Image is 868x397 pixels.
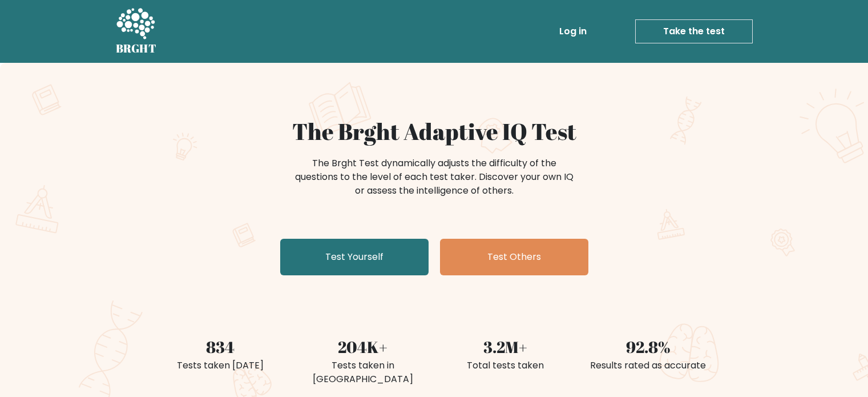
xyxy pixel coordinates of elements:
div: Tests taken [DATE] [156,359,285,372]
a: BRGHT [116,5,157,58]
h1: The Brght Adaptive IQ Test [156,118,713,145]
a: Test Others [440,239,588,275]
div: Total tests taken [441,359,570,372]
div: Tests taken in [GEOGRAPHIC_DATA] [298,359,427,386]
div: 92.8% [584,335,713,359]
a: Take the test [635,19,753,43]
h5: BRGHT [116,42,157,55]
div: Results rated as accurate [584,359,713,372]
div: 204K+ [298,335,427,359]
div: The Brght Test dynamically adjusts the difficulty of the questions to the level of each test take... [292,157,577,198]
a: Test Yourself [280,239,429,275]
div: 834 [156,335,285,359]
a: Log in [555,20,591,43]
div: 3.2M+ [441,335,570,359]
